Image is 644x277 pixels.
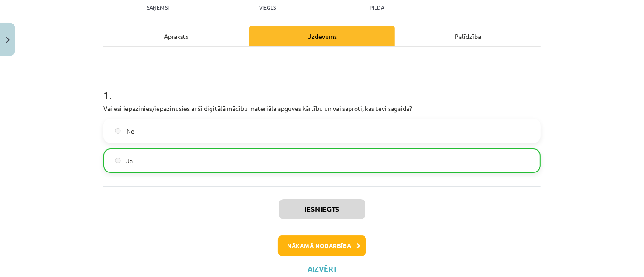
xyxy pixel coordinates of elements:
p: Viegls [259,4,276,10]
input: Nē [115,128,121,134]
input: Jā [115,158,121,164]
p: Vai esi iepazinies/iepazinusies ar šī digitālā mācību materiāla apguves kārtību un vai saproti, k... [103,104,541,113]
h1: 1 . [103,73,541,101]
button: Nākamā nodarbība [278,235,366,256]
span: Jā [126,156,133,166]
div: Uzdevums [249,26,395,46]
p: pilda [370,4,384,10]
p: Saņemsi [143,4,173,10]
button: Aizvērt [305,264,339,273]
div: Apraksts [103,26,249,46]
button: Iesniegts [279,199,365,219]
img: icon-close-lesson-0947bae3869378f0d4975bcd49f059093ad1ed9edebbc8119c70593378902aed.svg [6,37,10,43]
span: Nē [126,126,135,136]
div: Palīdzība [395,26,541,46]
